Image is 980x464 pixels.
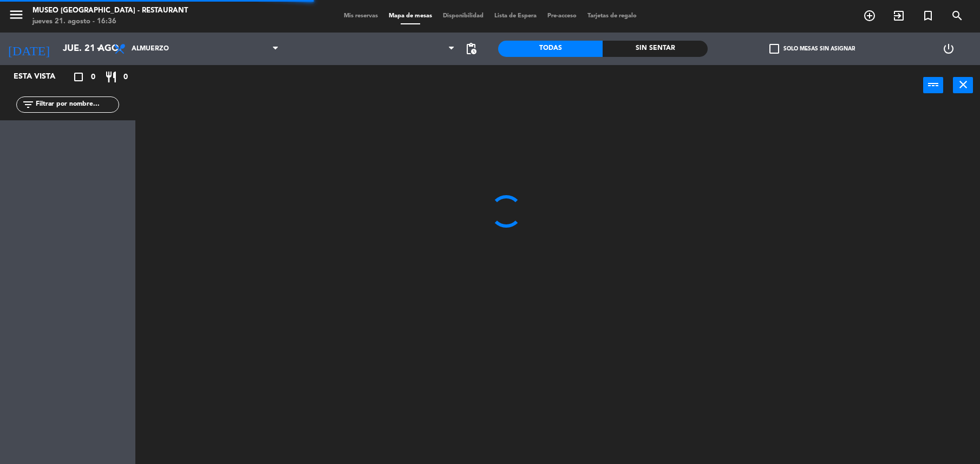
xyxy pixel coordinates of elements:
[465,42,478,55] span: pending_actions
[32,5,188,16] div: Museo [GEOGRAPHIC_DATA] - Restaurant
[437,13,489,19] span: Disponibilidad
[32,16,188,27] div: jueves 21. agosto - 16:36
[72,70,85,83] i: crop_square
[489,13,542,19] span: Lista de Espera
[953,77,973,93] button: close
[383,13,437,19] span: Mapa de mesas
[769,44,855,54] label: Solo mesas sin asignar
[338,13,383,19] span: Mis reservas
[927,78,940,91] i: power_input
[582,13,642,19] span: Tarjetas de regalo
[769,44,779,54] span: check_box_outline_blank
[104,70,117,83] i: restaurant
[123,71,128,83] span: 0
[923,77,943,93] button: power_input
[8,7,24,23] i: menu
[22,98,35,111] i: filter_list
[603,41,707,57] div: Sin sentar
[957,78,970,91] i: close
[8,7,24,27] button: menu
[892,9,905,22] i: exit_to_app
[35,99,119,111] input: Filtrar por nombre...
[91,71,95,83] span: 0
[132,45,169,53] span: Almuerzo
[93,42,106,55] i: arrow_drop_down
[942,42,955,55] i: power_settings_new
[5,70,78,83] div: Esta vista
[951,9,964,22] i: search
[542,13,582,19] span: Pre-acceso
[498,41,603,57] div: Todas
[863,9,876,22] i: add_circle_outline
[922,9,935,22] i: turned_in_not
